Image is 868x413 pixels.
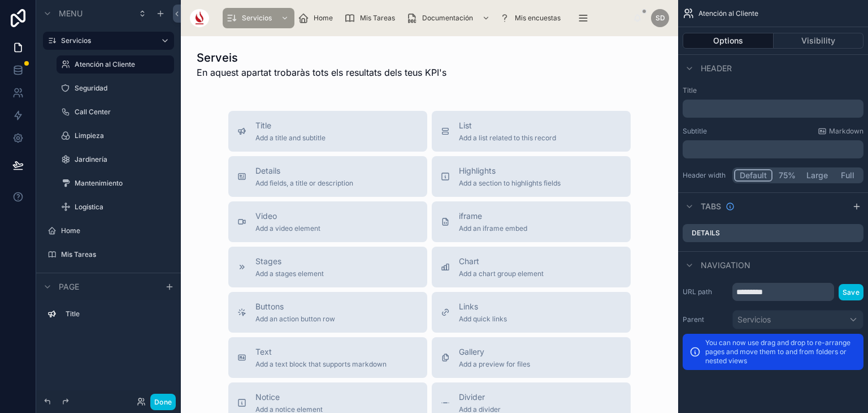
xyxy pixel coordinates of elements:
[255,360,387,369] span: Add a text block that supports markdown
[734,169,772,182] button: Default
[432,247,631,287] button: ChartAdd a chart group element
[459,210,527,222] span: iframe
[459,315,507,324] span: Add quick links
[774,33,864,49] button: Visibility
[75,203,167,212] label: Logística
[432,337,631,378] button: GalleryAdd a preview for files
[66,309,165,319] label: Title
[255,179,353,188] span: Add fields, a title or description
[698,9,758,18] span: Atención al Cliente
[459,360,530,369] span: Add a preview for files
[75,131,167,140] label: Limpieza
[459,269,544,278] span: Add a chart group element
[403,8,496,28] a: Documentación
[683,86,863,95] label: Title
[683,171,728,180] label: Header width
[818,127,863,136] a: Markdown
[228,201,427,242] button: VideoAdd a video element
[75,84,167,93] label: Seguridad
[255,315,335,324] span: Add an action button row
[432,111,631,152] button: ListAdd a list related to this record
[228,337,427,378] button: TextAdd a text block that supports markdown
[75,107,167,117] label: Call Center
[255,301,335,312] span: Buttons
[75,60,167,69] label: Atención al Cliente
[732,310,863,329] button: Servicios
[459,120,556,131] span: List
[360,14,395,23] span: Mis Tareas
[839,284,863,300] button: Save
[459,224,527,233] span: Add an iframe embed
[255,134,325,143] span: Add a title and subtitle
[255,392,323,403] span: Notice
[228,247,427,287] button: StagesAdd a stages element
[59,8,83,19] span: Menu
[255,269,324,278] span: Add a stages element
[683,315,728,324] label: Parent
[701,63,732,74] span: Header
[459,179,561,188] span: Add a section to highlights fields
[829,127,863,136] span: Markdown
[459,165,561,177] span: Highlights
[341,8,403,28] a: Mis Tareas
[737,314,771,325] span: Servicios
[61,226,167,235] label: Home
[656,14,665,23] span: SD
[683,33,774,49] button: Options
[683,127,707,136] label: Subtitle
[314,14,333,23] span: Home
[228,156,427,197] button: DetailsAdd fields, a title or description
[75,155,167,164] label: Jardinería
[459,301,507,312] span: Links
[228,292,427,333] button: ButtonsAdd an action button row
[459,134,556,143] span: Add a list related to this record
[255,210,320,222] span: Video
[683,100,863,118] div: scrollable content
[223,8,294,28] a: Servicios
[255,346,387,358] span: Text
[218,6,633,31] div: scrollable content
[772,169,801,182] button: 75%
[496,8,568,28] a: Mis encuestas
[61,250,167,259] label: Mis Tareas
[459,346,530,358] span: Gallery
[459,256,544,267] span: Chart
[150,394,176,410] button: Done
[36,300,181,334] div: scrollable content
[432,292,631,333] button: LinksAdd quick links
[255,256,324,267] span: Stages
[705,338,857,365] p: You can now use drag and drop to re-arrange pages and move them to and from folders or nested views
[255,120,325,131] span: Title
[255,224,320,233] span: Add a video element
[242,14,272,23] span: Servicios
[683,287,728,296] label: URL path
[255,165,353,177] span: Details
[833,169,862,182] button: Full
[459,392,501,403] span: Divider
[59,281,79,292] span: Page
[294,8,341,28] a: Home
[801,169,833,182] button: Large
[683,140,863,158] div: scrollable content
[190,9,209,27] img: App logo
[701,260,750,271] span: Navigation
[61,36,151,45] label: Servicios
[422,14,473,23] span: Documentación
[515,14,561,23] span: Mis encuestas
[701,201,721,212] span: Tabs
[432,156,631,197] button: HighlightsAdd a section to highlights fields
[692,229,720,238] label: Details
[432,201,631,242] button: iframeAdd an iframe embed
[228,111,427,152] button: TitleAdd a title and subtitle
[75,179,167,188] label: Mantenimiento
